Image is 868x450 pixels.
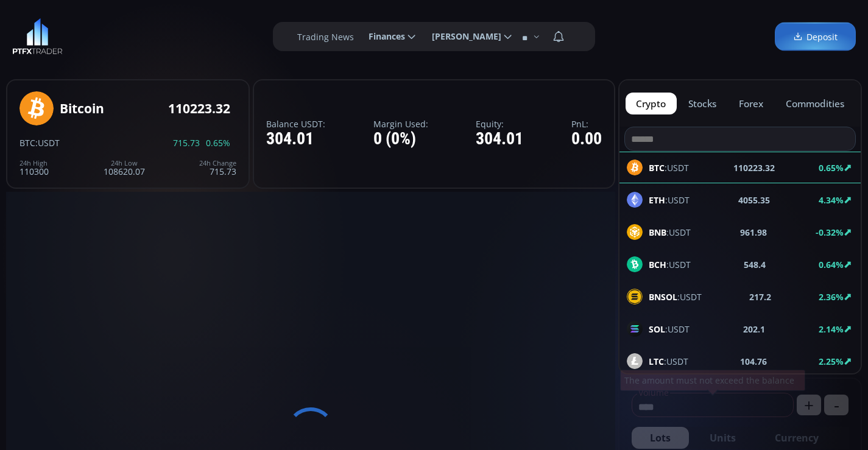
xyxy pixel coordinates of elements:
[819,291,844,303] b: 2.36%
[649,194,665,206] b: ETH
[423,24,501,49] span: [PERSON_NAME]
[266,130,325,149] div: 304.01
[626,93,677,114] button: crypto
[266,119,325,128] label: Balance USDT:
[649,227,666,238] b: BNB
[649,194,690,206] span: :USDT
[649,226,691,239] span: :USDT
[775,93,855,114] button: commodities
[199,160,236,167] div: 24h Change
[649,290,702,303] span: :USDT
[816,227,844,238] b: -0.32%
[649,258,691,271] span: :USDT
[173,138,200,147] span: 715.73
[740,226,767,239] b: 961.98
[35,137,60,149] span: :USDT
[571,130,602,149] div: 0.00
[476,130,523,149] div: 304.01
[738,194,770,206] b: 4055.35
[744,258,766,271] b: 548.4
[649,323,665,335] b: SOL
[104,160,145,176] div: 108620.07
[60,102,104,116] div: Bitcoin
[199,160,236,176] div: 715.73
[819,259,844,270] b: 0.64%
[649,323,690,336] span: :USDT
[793,30,838,43] span: Deposit
[19,137,35,149] span: BTC
[19,160,49,167] div: 24h High
[12,18,63,55] img: LOGO
[649,356,664,367] b: LTC
[476,119,523,128] label: Equity:
[104,160,145,167] div: 24h Low
[360,24,405,49] span: Finances
[649,291,677,303] b: BNSOL
[19,160,49,176] div: 110300
[819,194,844,206] b: 4.34%
[743,323,765,336] b: 202.1
[649,259,666,270] b: BCH
[775,23,856,51] a: Deposit
[740,355,767,368] b: 104.76
[571,119,602,128] label: PnL:
[168,102,230,116] div: 110223.32
[649,355,688,368] span: :USDT
[729,93,774,114] button: forex
[206,138,230,147] span: 0.65%
[749,290,771,303] b: 217.2
[297,30,354,43] label: Trading News
[819,323,844,335] b: 2.14%
[678,93,727,114] button: stocks
[373,130,428,149] div: 0 (0%)
[373,119,428,128] label: Margin Used:
[819,356,844,367] b: 2.25%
